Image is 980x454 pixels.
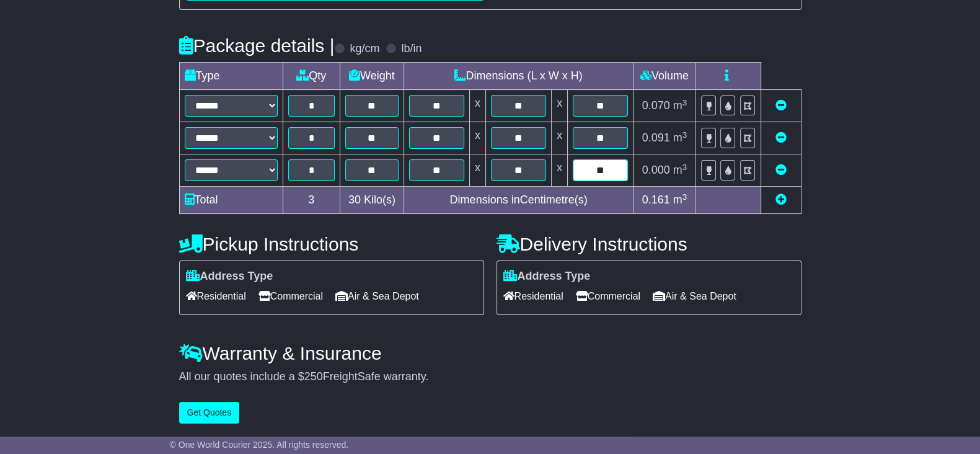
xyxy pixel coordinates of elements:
span: 30 [348,194,361,206]
td: x [552,90,568,122]
span: m [673,164,687,176]
td: x [469,154,485,187]
h4: Warranty & Insurance [179,343,801,363]
td: x [469,122,485,154]
td: Dimensions (L x W x H) [404,63,633,90]
sup: 3 [682,162,687,172]
a: Add new item [775,194,787,206]
sup: 3 [682,130,687,140]
sup: 3 [682,98,687,107]
td: Type [179,63,283,90]
a: Remove this item [775,131,787,144]
label: Address Type [186,270,273,283]
span: Residential [503,287,563,306]
h4: Delivery Instructions [497,234,801,254]
span: Air & Sea Depot [335,287,419,306]
td: 3 [283,187,340,214]
span: 0.091 [642,131,670,144]
span: Residential [186,287,246,306]
td: Total [179,187,283,214]
label: Address Type [503,270,591,283]
span: © One World Courier 2025. All rights reserved. [170,440,349,450]
span: Commercial [258,287,323,306]
td: x [552,154,568,187]
span: 0.070 [642,99,670,112]
button: Get Quotes [179,402,240,424]
span: Air & Sea Depot [653,287,736,306]
span: m [673,99,687,112]
a: Remove this item [775,164,787,176]
td: Qty [283,63,340,90]
span: m [673,194,687,206]
h4: Pickup Instructions [179,234,484,254]
td: Weight [340,63,404,90]
td: Kilo(s) [340,187,404,214]
td: x [552,122,568,154]
div: All our quotes include a $ FreightSafe warranty. [179,370,801,384]
h4: Package details | [179,35,335,56]
span: 0.000 [642,164,670,176]
span: 0.161 [642,194,670,206]
td: x [469,90,485,122]
label: lb/in [401,42,422,56]
label: kg/cm [350,42,379,56]
td: Volume [633,63,695,90]
td: Dimensions in Centimetre(s) [404,187,633,214]
span: Commercial [576,287,640,306]
a: Remove this item [775,99,787,112]
span: 250 [304,370,323,383]
span: m [673,131,687,144]
sup: 3 [682,192,687,202]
